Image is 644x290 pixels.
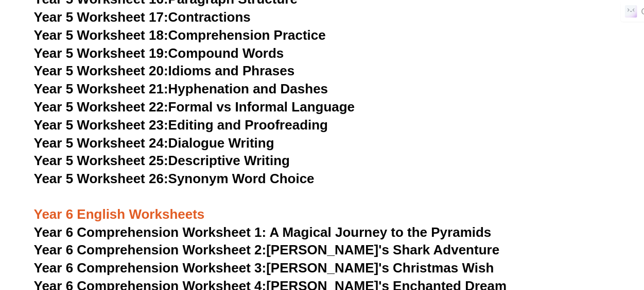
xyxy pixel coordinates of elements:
a: Year 5 Worksheet 17:Contractions [34,9,251,25]
a: Year 6 Comprehension Worksheet 2:[PERSON_NAME]'s Shark Adventure [34,242,499,257]
span: Year 5 Worksheet 26: [34,171,168,186]
span: Year 5 Worksheet 24: [34,135,168,151]
a: Year 6 Comprehension Worksheet 1: A Magical Journey to the Pyramids [34,224,492,240]
a: Year 6 Comprehension Worksheet 3:[PERSON_NAME]'s Christmas Wish [34,260,494,276]
a: Year 5 Worksheet 23:Editing and Proofreading [34,117,328,133]
a: Year 5 Worksheet 25:Descriptive Writing [34,153,290,168]
span: Year 5 Worksheet 18: [34,27,168,43]
span: Year 5 Worksheet 17: [34,9,168,25]
a: Year 5 Worksheet 19:Compound Words [34,45,284,61]
span: Year 5 Worksheet 21: [34,81,168,96]
span: Year 5 Worksheet 20: [34,63,168,78]
iframe: Chat Widget [473,173,644,290]
span: Year 5 Worksheet 19: [34,45,168,61]
a: Year 5 Worksheet 18:Comprehension Practice [34,27,326,43]
a: Year 5 Worksheet 26:Synonym Word Choice [34,171,315,186]
h3: Year 6 English Worksheets [34,188,611,223]
div: Chatt-widget [473,173,644,290]
a: Year 5 Worksheet 21:Hyphenation and Dashes [34,81,328,96]
a: Year 5 Worksheet 22:Formal vs Informal Language [34,99,355,115]
span: Year 6 Comprehension Worksheet 2: [34,242,267,257]
a: Year 5 Worksheet 24:Dialogue Writing [34,135,274,151]
span: Year 5 Worksheet 22: [34,99,168,115]
span: Year 6 Comprehension Worksheet 3: [34,260,267,276]
span: Year 5 Worksheet 25: [34,153,168,168]
span: Year 5 Worksheet 23: [34,117,168,133]
a: Year 5 Worksheet 20:Idioms and Phrases [34,63,294,78]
